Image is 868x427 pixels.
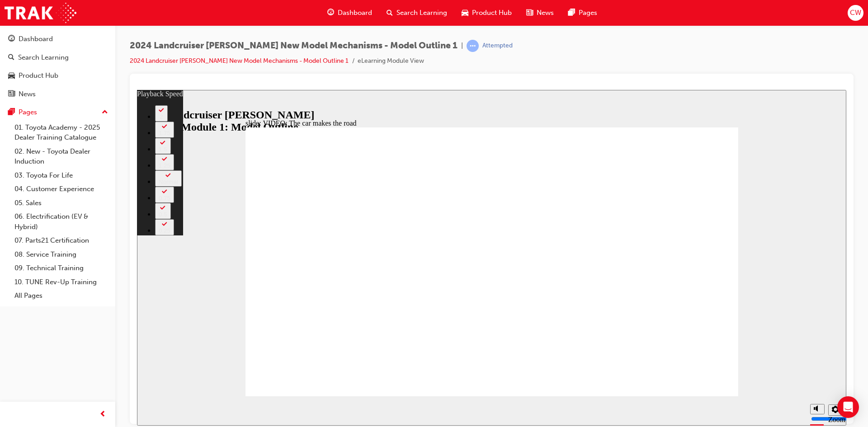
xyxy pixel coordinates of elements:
[691,314,706,326] button: Settings
[4,49,112,66] a: Search Learning
[11,121,112,145] a: 01. Toyota Academy - 2025 Dealer Training Catalogue
[327,7,334,19] span: guage-icon
[19,70,58,81] div: Product Hub
[396,8,447,18] span: Search Learning
[4,104,112,121] button: Pages
[99,409,106,420] span: prev-icon
[691,326,708,350] label: Zoom to fit
[467,40,479,52] span: learningRecordVerb_ATTEMPT-icon
[519,4,561,22] a: news-iconNews
[4,29,112,104] button: DashboardSearch LearningProduct HubNews
[8,90,15,99] span: news-icon
[4,86,112,103] a: News
[526,7,533,19] span: news-icon
[5,3,76,23] img: Trak
[568,7,575,19] span: pages-icon
[130,57,349,65] a: 2024 Landcruiser [PERSON_NAME] New Model Mechanisms - Model Outline 1
[379,4,454,22] a: search-iconSearch Learning
[11,145,112,169] a: 02. New - Toyota Dealer Induction
[4,31,112,47] a: Dashboard
[850,8,861,18] span: CW
[11,289,112,303] a: All Pages
[462,7,468,19] span: car-icon
[11,169,112,183] a: 03. Toyota For Life
[11,234,112,248] a: 07. Parts21 Certification
[673,314,688,324] button: Mute (Ctrl+Alt+M)
[338,8,372,18] span: Dashboard
[472,8,512,18] span: Product Hub
[320,4,379,22] a: guage-iconDashboard
[19,34,53,44] div: Dashboard
[11,182,112,196] a: 04. Customer Experience
[579,8,597,18] span: Pages
[11,210,112,234] a: 06. Electrification (EV & Hybrid)
[18,52,69,63] div: Search Learning
[11,248,112,262] a: 08. Service Training
[18,15,31,32] button: 2
[537,8,554,18] span: News
[8,108,15,117] span: pages-icon
[561,4,604,22] a: pages-iconPages
[130,41,458,51] span: 2024 Landcruiser [PERSON_NAME] New Model Mechanisms - Model Outline 1
[22,23,27,30] div: 2
[19,89,36,99] div: News
[482,42,513,50] div: Attempted
[8,54,14,62] span: search-icon
[387,7,393,19] span: search-icon
[461,41,463,51] span: |
[848,5,863,21] button: CW
[837,396,859,418] div: Open Intercom Messenger
[11,261,112,275] a: 09. Technical Training
[8,35,15,43] span: guage-icon
[11,196,112,210] a: 05. Sales
[674,325,732,333] input: volume
[358,56,424,66] li: eLearning Module View
[11,275,112,289] a: 10. TUNE Rev-Up Training
[102,107,108,118] span: up-icon
[4,67,112,84] a: Product Hub
[8,72,15,80] span: car-icon
[454,4,519,22] a: car-iconProduct Hub
[19,107,37,117] div: Pages
[669,306,705,336] div: misc controls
